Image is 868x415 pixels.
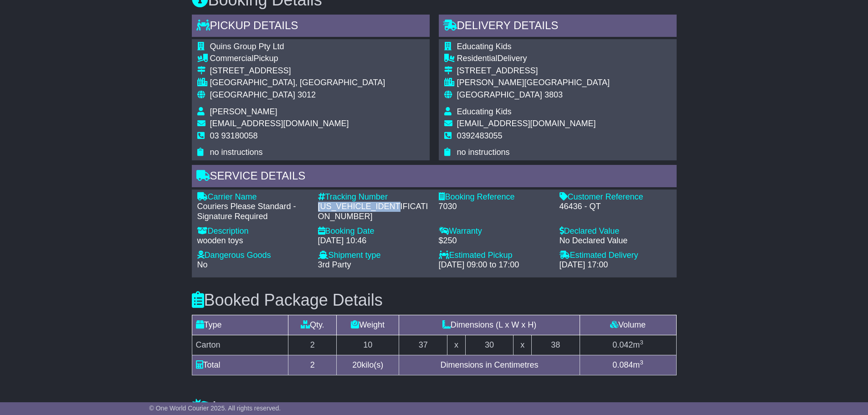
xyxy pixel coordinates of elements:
[318,192,430,202] div: Tracking Number
[192,355,288,375] td: Total
[210,119,349,128] span: [EMAIL_ADDRESS][DOMAIN_NAME]
[560,236,671,246] div: No Declared Value
[352,360,361,369] span: 20
[337,315,399,335] td: Weight
[457,90,542,99] span: [GEOGRAPHIC_DATA]
[399,315,580,335] td: Dimensions (L x W x H)
[210,90,295,99] span: [GEOGRAPHIC_DATA]
[457,107,512,116] span: Educating Kids
[288,315,337,335] td: Qty.
[197,226,309,236] div: Description
[192,15,430,39] div: Pickup Details
[210,54,385,64] div: Pickup
[318,236,430,246] div: [DATE] 10:46
[149,405,281,412] span: © One World Courier 2025. All rights reserved.
[197,236,309,246] div: wooden toys
[210,107,277,116] span: [PERSON_NAME]
[197,202,309,221] div: Couriers Please Standard - Signature Required
[560,251,671,261] div: Estimated Delivery
[612,360,633,369] span: 0.084
[580,315,676,335] td: Volume
[531,335,580,355] td: 38
[457,66,610,76] div: [STREET_ADDRESS]
[288,335,337,355] td: 2
[514,335,531,355] td: x
[210,131,258,140] span: 03 93180058
[640,359,643,366] sup: 3
[439,202,550,212] div: 7030
[457,54,610,64] div: Delivery
[439,15,677,39] div: Delivery Details
[197,192,309,202] div: Carrier Name
[337,335,399,355] td: 10
[192,315,288,335] td: Type
[457,119,596,128] span: [EMAIL_ADDRESS][DOMAIN_NAME]
[457,131,503,140] span: 0392483055
[197,251,309,261] div: Dangerous Goods
[298,90,316,99] span: 3012
[580,335,676,355] td: m
[439,260,550,270] div: [DATE] 09:00 to 17:00
[439,236,550,246] div: $250
[210,54,254,63] span: Commercial
[192,165,677,190] div: Service Details
[580,355,676,375] td: m
[457,42,512,51] span: Educating Kids
[560,260,671,270] div: [DATE] 17:00
[210,66,385,76] div: [STREET_ADDRESS]
[192,291,677,309] h3: Booked Package Details
[318,251,430,261] div: Shipment type
[210,148,263,157] span: no instructions
[640,339,643,346] sup: 3
[210,78,385,88] div: [GEOGRAPHIC_DATA], [GEOGRAPHIC_DATA]
[439,251,550,261] div: Estimated Pickup
[560,192,671,202] div: Customer Reference
[399,355,580,375] td: Dimensions in Centimetres
[197,260,208,269] span: No
[457,54,498,63] span: Residential
[318,202,430,221] div: [US_VEHICLE_IDENTIFICATION_NUMBER]
[560,202,671,212] div: 46436 - QT
[439,226,550,236] div: Warranty
[210,42,284,51] span: Quins Group Pty Ltd
[192,335,288,355] td: Carton
[544,90,563,99] span: 3803
[337,355,399,375] td: kilo(s)
[612,340,633,349] span: 0.042
[447,335,465,355] td: x
[318,260,351,269] span: 3rd Party
[288,355,337,375] td: 2
[560,226,671,236] div: Declared Value
[465,335,514,355] td: 30
[399,335,447,355] td: 37
[318,226,430,236] div: Booking Date
[457,148,510,157] span: no instructions
[457,78,610,88] div: [PERSON_NAME][GEOGRAPHIC_DATA]
[439,192,550,202] div: Booking Reference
